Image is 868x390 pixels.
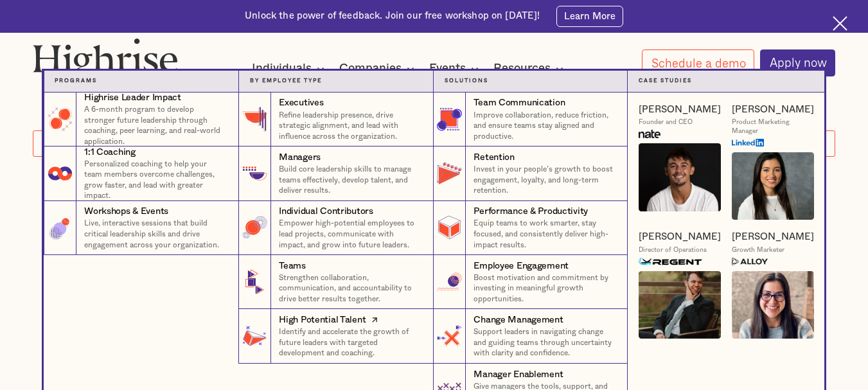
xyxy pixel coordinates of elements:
[279,260,306,272] div: Teams
[279,164,422,196] p: Build core leadership skills to manage teams effectively, develop talent, and deliver results.
[732,231,814,244] a: [PERSON_NAME]
[474,368,563,381] div: Manager Enablement
[279,314,366,326] div: High Potential Talent
[732,246,784,254] div: Growth Marketer
[474,218,616,250] p: Equip teams to work smarter, stay focused, and consistently deliver high-impact results.
[250,78,322,84] strong: By Employee Type
[639,103,721,116] a: [PERSON_NAME]
[433,201,628,255] a: Performance & ProductivityEquip teams to work smarter, stay focused, and consistently deliver hig...
[33,38,178,82] img: Highrise logo
[238,309,433,363] a: High Potential TalentIdentify and accelerate the growth of future leaders with targeted developme...
[279,218,422,250] p: Empower high-potential employees to lead projects, communicate with impact, and grow into future ...
[44,93,238,146] a: Highrise Leader ImpactA 6-month program to develop stronger future leadership through coaching, p...
[474,110,616,142] p: Improve collaboration, reduce friction, and ensure teams stay aligned and productive.
[639,231,721,244] a: [PERSON_NAME]
[279,96,323,109] div: Executives
[238,255,433,309] a: TeamsStrengthen collaboration, communication, and accountability to drive better results together.
[44,201,238,255] a: Workshops & EventsLive, interactive sessions that build critical leadership skills and drive enga...
[474,96,565,109] div: Team Communication
[238,93,433,146] a: ExecutivesRefine leadership presence, drive strategic alignment, and lead with influence across t...
[760,49,836,76] a: Apply now
[252,61,328,76] div: Individuals
[642,49,755,76] a: Schedule a demo
[433,255,628,309] a: Employee EngagementBoost motivation and commitment by investing in meaningful growth opportunities.
[279,326,422,359] p: Identify and accelerate the growth of future leaders with targeted development and coaching.
[639,118,693,127] div: Founder and CEO
[279,151,321,164] div: Managers
[474,205,588,218] div: Performance & Productivity
[833,16,847,31] img: Cross icon
[474,314,563,326] div: Change Management
[639,246,707,254] div: Director of Operations
[84,104,227,146] p: A 6-month program to develop stronger future leadership through coaching, peer learning, and real...
[732,103,814,116] a: [PERSON_NAME]
[339,61,418,76] div: Companies
[474,260,569,272] div: Employee Engagement
[429,61,466,76] div: Events
[238,201,433,255] a: Individual ContributorsEmpower high-potential employees to lead projects, communicate with impact...
[474,326,616,359] p: Support leaders in navigating change and guiding teams through uncertainty with clarity and confi...
[84,91,181,104] div: Highrise Leader Impact
[245,10,540,22] div: Unlock the power of feedback. Join our free workshop on [DATE]!
[84,159,227,201] p: Personalized coaching to help your team members overcome challenges, grow faster, and lead with g...
[84,146,136,159] div: 1:1 Coaching
[445,78,488,84] strong: Solutions
[84,205,168,218] div: Workshops & Events
[279,272,422,305] p: Strengthen collaboration, communication, and accountability to drive better results together.
[279,205,373,218] div: Individual Contributors
[238,146,433,200] a: ManagersBuild core leadership skills to manage teams effectively, develop talent, and deliver res...
[474,272,616,305] p: Boost motivation and commitment by investing in meaningful growth opportunities.
[732,118,814,136] div: Product Marketing Manager
[493,61,551,76] div: Resources
[556,6,623,27] a: Learn More
[55,78,97,84] strong: Programs
[84,218,227,250] p: Live, interactive sessions that build critical leadership skills and drive engagement across your...
[493,61,567,76] div: Resources
[433,146,628,200] a: RetentionInvest in your people’s growth to boost engagement, loyalty, and long-term retention.
[474,164,616,196] p: Invest in your people’s growth to boost engagement, loyalty, and long-term retention.
[429,61,483,76] div: Events
[44,146,238,200] a: 1:1 CoachingPersonalized coaching to help your team members overcome challenges, grow faster, and...
[433,309,628,363] a: Change ManagementSupport leaders in navigating change and guiding teams through uncertainty with ...
[639,78,692,84] strong: Case Studies
[252,61,312,76] div: Individuals
[339,61,402,76] div: Companies
[433,93,628,146] a: Team CommunicationImprove collaboration, reduce friction, and ensure teams stay aligned and produ...
[474,151,514,164] div: Retention
[279,110,422,142] p: Refine leadership presence, drive strategic alignment, and lead with influence across the organiz...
